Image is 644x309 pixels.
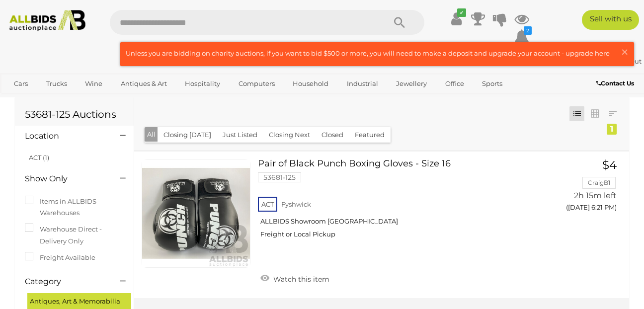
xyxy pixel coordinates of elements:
[25,132,105,141] h4: Location
[524,26,532,35] i: 2
[607,124,617,135] div: 1
[596,79,634,87] b: Contact Us
[439,76,471,92] a: Office
[271,275,329,284] span: Watch this item
[349,127,391,143] button: Featured
[514,28,529,46] a: 2
[25,174,105,183] h4: Show Only
[217,127,263,143] button: Just Listed
[263,127,316,143] button: Closing Next
[25,277,105,286] h4: Category
[114,76,173,92] a: Antiques & Art
[25,109,124,120] h1: 53681-125 Auctions
[286,76,335,92] a: Household
[7,76,34,92] a: Cars
[316,127,349,143] button: Closed
[25,196,124,219] label: Items in ALLBIDS Warehouses
[582,10,639,30] a: Sell with us
[449,10,464,28] a: ✔
[7,92,91,108] a: [GEOGRAPHIC_DATA]
[25,224,124,247] label: Warehouse Direct - Delivery Only
[258,271,332,286] a: Watch this item
[79,76,109,92] a: Wine
[5,10,90,31] img: Allbids.com.au
[158,127,217,143] button: Closing [DATE]
[25,252,95,263] label: Freight Available
[40,76,74,92] a: Trucks
[145,127,158,142] button: All
[375,10,424,35] button: Search
[476,76,509,92] a: Sports
[457,8,466,17] i: ✔
[178,76,227,92] a: Hospitality
[620,42,629,62] span: ×
[554,159,619,217] a: $4 CraigB1 2h 15m left ([DATE] 6:21 PM)
[340,76,385,92] a: Industrial
[596,78,637,89] a: Contact Us
[390,76,433,92] a: Jewellery
[232,76,281,92] a: Computers
[265,159,539,246] a: Pair of Black Punch Boxing Gloves - Size 16 53681-125 ACT Fyshwick ALLBIDS Showroom [GEOGRAPHIC_D...
[602,158,617,172] span: $4
[29,154,49,161] a: ACT (1)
